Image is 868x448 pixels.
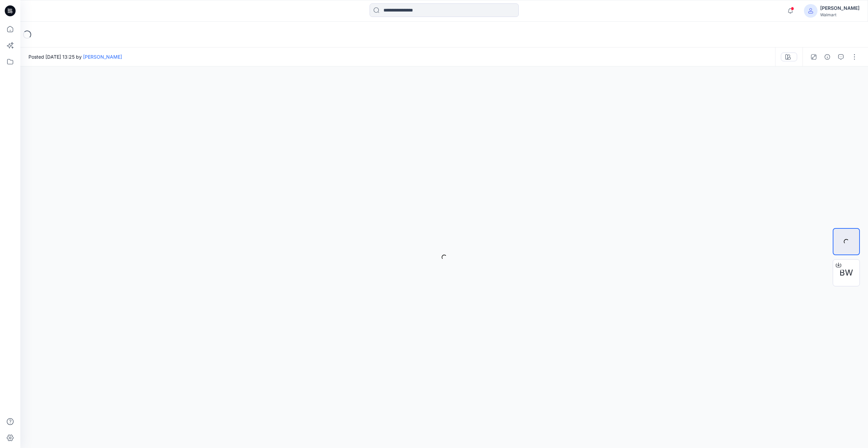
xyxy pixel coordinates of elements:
a: [PERSON_NAME] [83,54,122,60]
div: Walmart [820,12,860,17]
span: BW [840,267,853,279]
span: Posted [DATE] 13:25 by [28,53,122,60]
svg: avatar [808,8,813,14]
button: Details [822,52,833,62]
div: [PERSON_NAME] [820,4,860,12]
